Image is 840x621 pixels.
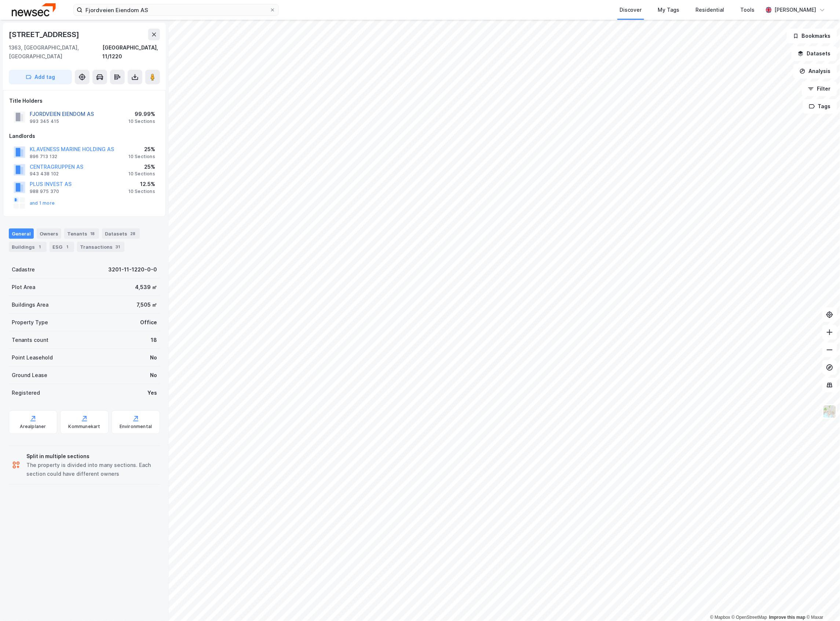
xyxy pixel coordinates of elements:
[37,229,61,239] div: Owners
[129,230,137,237] div: 28
[741,6,755,14] div: Tools
[136,300,157,309] div: 7,505 ㎡
[128,154,155,160] div: 10 Sections
[128,162,155,171] div: 25%
[150,353,157,362] div: No
[68,424,100,430] div: Kommunekart
[787,29,837,43] button: Bookmarks
[30,154,57,160] div: 896 713 132
[102,43,160,61] div: [GEOGRAPHIC_DATA], 11/1220
[50,242,74,252] div: ESG
[9,229,34,239] div: General
[26,461,157,478] div: The property is divided into many sections. Each section could have different owners
[12,265,35,274] div: Cadastre
[803,586,840,621] iframe: Chat Widget
[9,132,160,140] div: Landlords
[150,371,157,380] div: No
[128,171,155,177] div: 10 Sections
[102,229,140,239] div: Datasets
[108,265,157,274] div: 3201-11-1220-0-0
[823,405,837,419] img: Z
[89,230,96,237] div: 18
[9,242,47,252] div: Buildings
[12,300,48,309] div: Buildings Area
[30,189,59,194] div: 988 975 370
[9,70,72,84] button: Add tag
[36,243,44,251] div: 1
[12,353,53,362] div: Point Leasehold
[696,6,724,14] div: Residential
[135,283,157,292] div: 4,539 ㎡
[114,243,121,251] div: 31
[128,189,155,194] div: 10 Sections
[769,615,806,620] a: Improve this map
[12,318,48,327] div: Property Type
[128,180,155,189] div: 12.5%
[9,43,102,61] div: 1363, [GEOGRAPHIC_DATA], [GEOGRAPHIC_DATA]
[26,452,157,461] div: Split in multiple sections
[9,96,160,105] div: Title Holders
[147,388,157,397] div: Yes
[12,371,47,380] div: Ground Lease
[775,6,817,14] div: [PERSON_NAME]
[792,46,837,61] button: Datasets
[803,586,840,621] div: Kontrollprogram for chat
[30,118,59,124] div: 993 345 415
[12,3,56,16] img: newsec-logo.f6e21ccffca1b3a03d2d.png
[140,318,157,327] div: Office
[12,336,48,344] div: Tenants count
[20,424,46,430] div: Arealplaner
[802,81,837,96] button: Filter
[120,424,152,430] div: Environmental
[128,145,155,154] div: 25%
[793,64,837,78] button: Analysis
[83,4,270,15] input: Search by address, cadastre, landlords, tenants or people
[128,118,155,124] div: 10 Sections
[803,99,837,114] button: Tags
[620,6,642,14] div: Discover
[64,229,99,239] div: Tenants
[658,6,680,14] div: My Tags
[30,171,59,177] div: 943 438 102
[128,110,155,118] div: 99.99%
[732,615,767,620] a: OpenStreetMap
[710,615,730,620] a: Mapbox
[12,388,40,397] div: Registered
[9,29,81,40] div: [STREET_ADDRESS]
[151,336,157,344] div: 18
[64,243,71,251] div: 1
[77,242,124,252] div: Transactions
[12,283,35,292] div: Plot Area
